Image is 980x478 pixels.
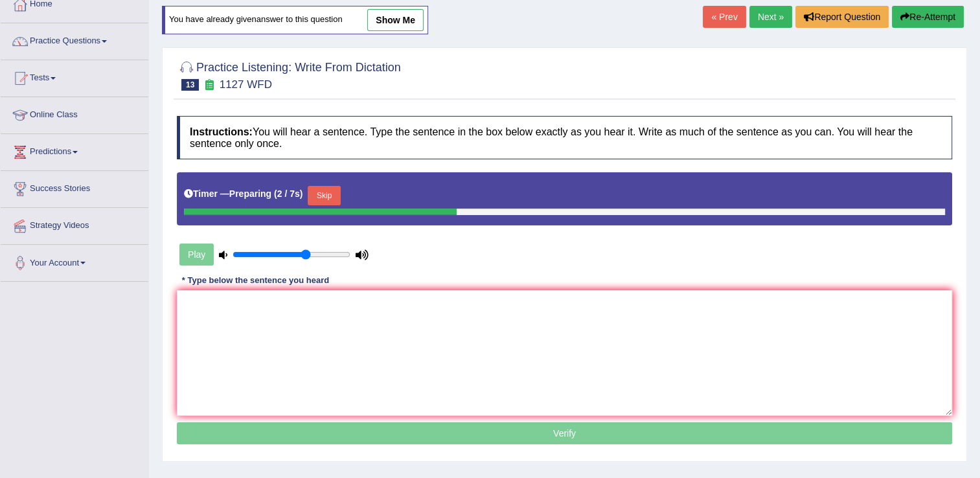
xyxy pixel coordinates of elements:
[274,188,277,199] b: (
[749,6,792,28] a: Next »
[162,6,428,34] div: You have already given answer to this question
[190,126,253,137] b: Instructions:
[1,245,148,277] a: Your Account
[703,6,746,28] a: « Prev
[177,116,952,159] h4: You will hear a sentence. Type the sentence in the box below exactly as you hear it. Write as muc...
[308,186,340,205] button: Skip
[367,9,424,31] a: show me
[184,189,302,199] h5: Timer —
[795,6,889,28] button: Report Question
[177,58,401,91] h2: Practice Listening: Write From Dictation
[277,188,300,199] b: 2 / 7s
[1,134,148,166] a: Predictions
[177,274,334,286] div: * Type below the sentence you heard
[1,60,148,93] a: Tests
[1,171,148,203] a: Success Stories
[1,23,148,56] a: Practice Questions
[300,188,303,199] b: )
[229,188,271,199] b: Preparing
[892,6,964,28] button: Re-Attempt
[1,97,148,130] a: Online Class
[202,79,216,91] small: Exam occurring question
[1,208,148,240] a: Strategy Videos
[220,78,272,91] small: 1127 WFD
[181,79,199,91] span: 13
